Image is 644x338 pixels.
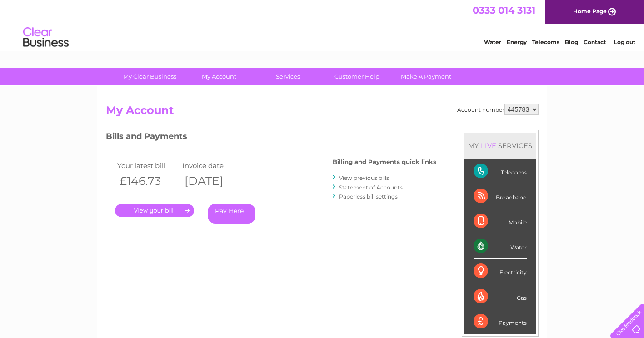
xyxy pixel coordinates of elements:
div: Mobile [474,209,527,234]
a: Contact [584,39,606,45]
a: Services [250,68,325,85]
div: Payments [474,309,527,334]
td: Your latest bill [115,159,180,172]
div: Gas [474,284,527,309]
div: Broadband [474,184,527,209]
h4: Billing and Payments quick links [333,159,436,165]
div: Telecoms [474,159,527,184]
a: Telecoms [532,39,559,45]
td: Invoice date [180,159,245,172]
a: Paperless bill settings [339,193,398,200]
a: My Account [181,68,256,85]
div: Clear Business is a trading name of Verastar Limited (registered in [GEOGRAPHIC_DATA] No. 3667643... [108,5,537,44]
a: Log out [614,39,635,45]
th: £146.73 [115,172,180,190]
div: MY SERVICES [464,133,536,159]
a: Statement of Accounts [339,184,403,191]
a: View previous bills [339,174,389,181]
th: [DATE] [180,172,245,190]
a: Customer Help [320,68,394,85]
div: Water [474,234,527,259]
h2: My Account [106,104,539,121]
a: Energy [507,39,527,45]
div: Account number [457,104,539,115]
a: My Clear Business [112,68,187,85]
a: Make A Payment [389,68,464,85]
a: Pay Here [208,204,255,224]
a: Blog [565,39,578,45]
img: logo.png [23,24,69,51]
a: Water [484,39,501,45]
a: . [115,204,194,217]
h3: Bills and Payments [106,130,436,146]
a: 0333 014 3131 [473,5,535,16]
div: LIVE [479,141,498,150]
div: Electricity [474,259,527,284]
